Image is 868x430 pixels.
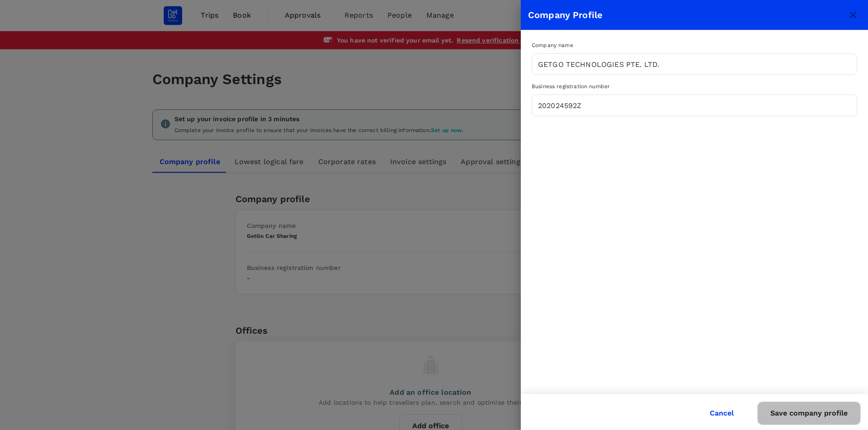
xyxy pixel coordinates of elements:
[528,8,845,22] div: Company Profile
[697,402,746,425] button: Cancel
[532,82,857,91] h6: Business registration number
[757,402,861,425] button: Save company profile
[532,41,857,50] h6: Company name
[845,7,861,23] button: close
